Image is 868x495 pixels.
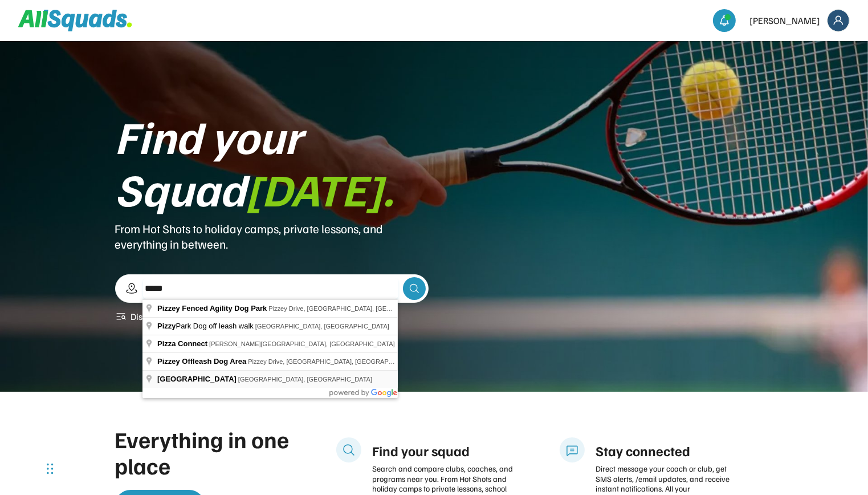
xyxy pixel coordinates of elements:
[246,160,394,217] font: [DATE].
[209,340,395,347] span: [PERSON_NAME][GEOGRAPHIC_DATA], [GEOGRAPHIC_DATA]
[255,323,389,330] span: [GEOGRAPHIC_DATA], [GEOGRAPHIC_DATA]
[157,375,237,383] span: [GEOGRAPHIC_DATA]
[115,426,298,478] div: Everything in one place
[131,310,235,323] div: Discover coaches near you
[268,305,441,312] span: Pizzey Drive, [GEOGRAPHIC_DATA], [GEOGRAPHIC_DATA]
[749,14,820,27] div: [PERSON_NAME]
[157,322,176,330] span: Pizzy
[115,221,429,251] div: From Hot Shots to holiday camps, private lessons, and everything in between.
[719,15,730,26] img: bell-03%20%281%29.svg
[373,442,519,459] div: Find your squad
[596,442,742,459] div: Stay connected
[238,376,372,383] span: [GEOGRAPHIC_DATA], [GEOGRAPHIC_DATA]
[157,357,246,366] span: Pizzey Offleash Dog Area
[115,109,429,214] div: Find your Squad
[248,358,420,365] span: Pizzey Drive, [GEOGRAPHIC_DATA], [GEOGRAPHIC_DATA]
[828,10,849,31] img: Frame%2018.svg
[157,304,267,313] span: Pizzey Fenced Agility Dog Park
[157,322,255,330] span: Park Dog off leash walk
[157,339,207,348] span: Pizza Connect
